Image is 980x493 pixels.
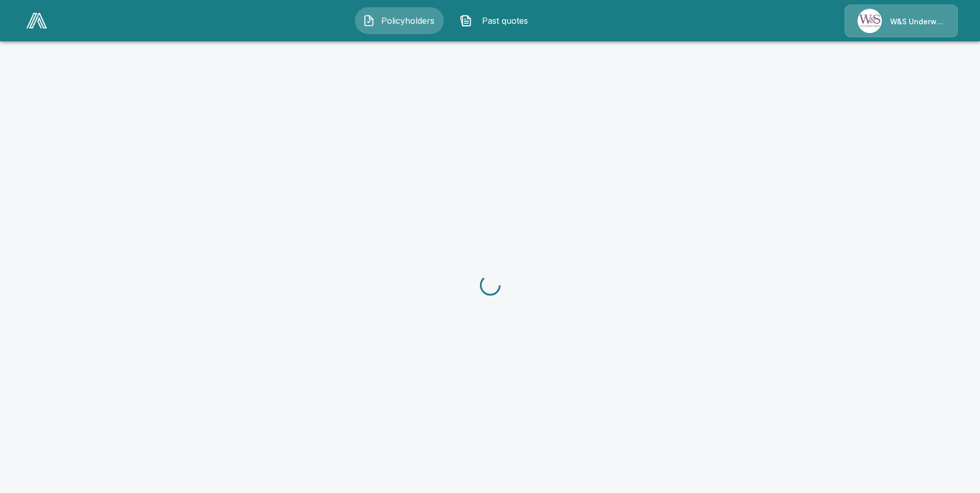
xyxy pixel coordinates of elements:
[363,14,375,27] img: Policyholders Icon
[460,14,472,27] img: Past quotes Icon
[858,9,882,33] img: Agency Icon
[476,14,533,27] span: Past quotes
[845,5,958,37] a: Agency IconW&S Underwriters
[379,14,436,27] span: Policyholders
[452,7,541,34] button: Past quotes IconPast quotes
[26,13,47,28] img: AA Logo
[890,17,945,27] p: W&S Underwriters
[355,7,444,34] button: Policyholders IconPolicyholders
